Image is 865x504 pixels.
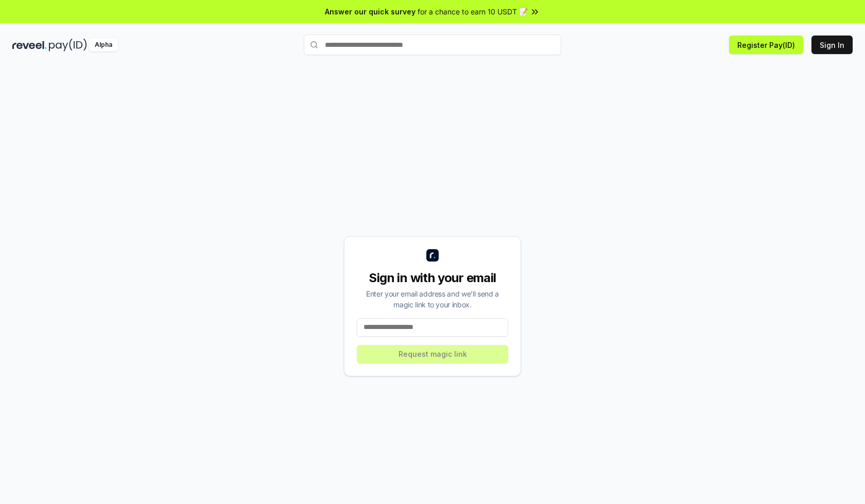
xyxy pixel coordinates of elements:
div: Alpha [89,39,118,51]
img: reveel_dark [12,39,47,51]
img: pay_id [49,39,87,51]
button: Sign In [811,36,853,54]
span: for a chance to earn 10 USDT 📝 [418,6,528,17]
span: Answer our quick survey [325,6,416,17]
img: logo_small [426,249,439,262]
div: Sign in with your email [357,270,508,286]
div: Enter your email address and we’ll send a magic link to your inbox. [357,288,508,310]
button: Register Pay(ID) [729,36,803,54]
